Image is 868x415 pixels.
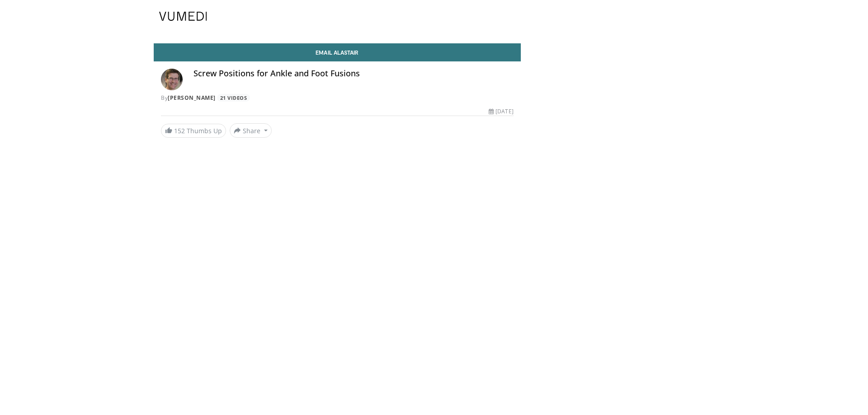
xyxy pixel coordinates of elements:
a: 152 Thumbs Up [161,124,226,138]
div: By [161,94,514,102]
img: VuMedi Logo [159,12,207,21]
a: [PERSON_NAME] [168,94,216,102]
a: 21 Videos [217,94,250,102]
button: Share [230,123,272,138]
span: 152 [174,126,185,135]
a: Email Alastair [154,43,521,61]
img: Avatar [161,69,183,90]
h4: Screw Positions for Ankle and Foot Fusions [193,69,514,79]
div: [DATE] [489,107,513,116]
